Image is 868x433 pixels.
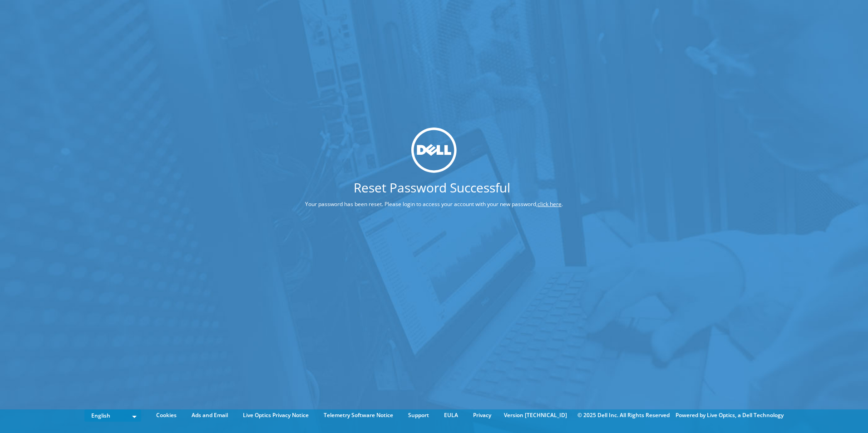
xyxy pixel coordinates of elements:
[437,410,465,420] a: EULA
[401,410,436,420] a: Support
[466,410,498,420] a: Privacy
[271,199,597,209] p: Your password has been reset. Please login to access your account with your new password, .
[538,200,562,208] a: click here
[317,410,400,420] a: Telemetry Software Notice
[573,410,674,420] li: © 2025 Dell Inc. All Rights Reserved
[271,181,592,194] h1: Reset Password Successful
[236,410,316,420] a: Live Optics Privacy Notice
[676,410,784,420] li: Powered by Live Optics, a Dell Technology
[149,410,183,420] a: Cookies
[185,410,235,420] a: Ads and Email
[499,410,572,420] li: Version [TECHNICAL_ID]
[411,127,457,172] img: dell_svg_logo.svg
